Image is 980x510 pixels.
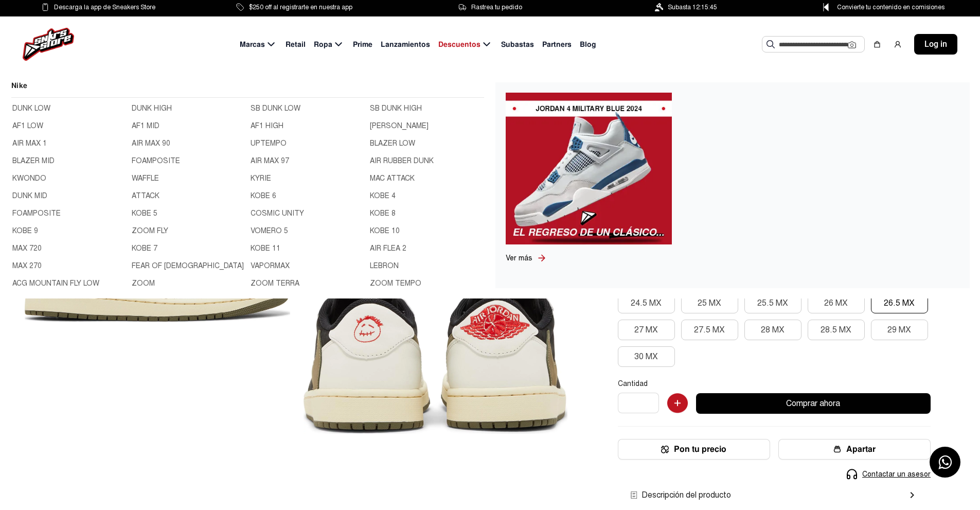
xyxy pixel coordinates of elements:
[862,469,931,480] span: Contactar un asesor
[873,40,881,48] img: shopping
[370,243,483,254] a: AIR FLEA 2
[251,260,364,272] a: VAPORMAX
[506,253,537,263] a: Ver más
[381,39,430,50] span: Lanzamientos
[808,320,865,340] button: 28.5 MX
[251,278,364,289] a: ZOOM TERRA
[696,393,931,414] button: Comprar ahora
[833,445,841,453] img: wallet-05.png
[618,346,675,367] button: 30 MX
[12,225,126,237] a: KOBE 9
[370,120,483,132] a: [PERSON_NAME]
[132,155,245,167] a: FOAMPOSITE
[12,138,126,149] a: AIR MAX 1
[501,39,534,50] span: Subastas
[667,393,688,414] img: Agregar al carrito
[681,293,738,313] button: 25 MX
[12,190,126,202] a: DUNK MID
[132,120,245,132] a: AF1 MID
[251,173,364,184] a: KYRIE
[132,243,245,254] a: KOBE 7
[542,39,572,50] span: Partners
[668,2,717,13] span: Subasta 12:15:45
[251,225,364,237] a: VOMERO 5
[618,320,675,340] button: 27 MX
[837,2,945,13] span: Convierte tu contenido en comisiones
[681,320,738,340] button: 27.5 MX
[744,320,801,340] button: 28 MX
[12,208,126,219] a: FOAMPOSITE
[580,39,596,50] span: Blog
[12,103,126,114] a: DUNK LOW
[819,3,832,11] img: Control Point Icon
[370,173,483,184] a: MAC ATTACK
[12,243,126,254] a: MAX 720
[132,278,245,289] a: ZOOM
[630,489,731,501] span: Descripción del producto
[249,2,352,13] span: $250 off al registrarte en nuestra app
[618,439,770,460] button: Pon tu precio
[370,225,483,237] a: KOBE 10
[132,103,245,114] a: DUNK HIGH
[370,103,483,114] a: SB DUNK HIGH
[471,2,522,13] span: Rastrea tu pedido
[286,39,306,50] span: Retail
[54,2,155,13] span: Descarga la app de Sneakers Store
[618,293,675,313] button: 24.5 MX
[871,293,928,313] button: 26.5 MX
[778,439,931,460] button: Apartar
[240,39,265,50] span: Marcas
[618,379,931,389] p: Cantidad
[848,41,856,49] img: Cámara
[894,40,902,48] img: user
[924,38,947,50] span: Log in
[12,155,126,167] a: BLAZER MID
[251,243,364,254] a: KOBE 11
[767,40,775,48] img: Buscar
[744,293,801,313] button: 25.5 MX
[370,278,483,289] a: ZOOM TEMPO
[23,28,74,61] img: logo
[132,173,245,184] a: WAFFLE
[370,260,483,272] a: LEBRON
[251,103,364,114] a: SB DUNK LOW
[370,155,483,167] a: AIR RUBBER DUNK
[661,445,669,453] img: Icon.png
[12,278,126,289] a: ACG MOUNTAIN FLY LOW
[906,489,918,501] mat-icon: chevron_right
[370,190,483,202] a: KOBE 4
[370,208,483,219] a: KOBE 8
[251,138,364,149] a: UPTEMPO
[12,173,126,184] a: KWONDO
[438,39,480,50] span: Descuentos
[11,80,484,98] h2: Nike
[251,120,364,132] a: AF1 HIGH
[132,260,245,272] a: FEAR OF [DEMOGRAPHIC_DATA]
[132,190,245,202] a: ATTACK
[370,138,483,149] a: BLAZER LOW
[251,190,364,202] a: KOBE 6
[251,208,364,219] a: COSMIC UNITY
[506,254,532,262] span: Ver más
[630,491,637,499] img: envio
[871,320,928,340] button: 29 MX
[314,39,332,50] span: Ropa
[132,138,245,149] a: AIR MAX 90
[12,120,126,132] a: AF1 LOW
[808,293,865,313] button: 26 MX
[12,260,126,272] a: MAX 270
[353,39,372,50] span: Prime
[132,225,245,237] a: ZOOM FLY
[251,155,364,167] a: AIR MAX 97
[132,208,245,219] a: KOBE 5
